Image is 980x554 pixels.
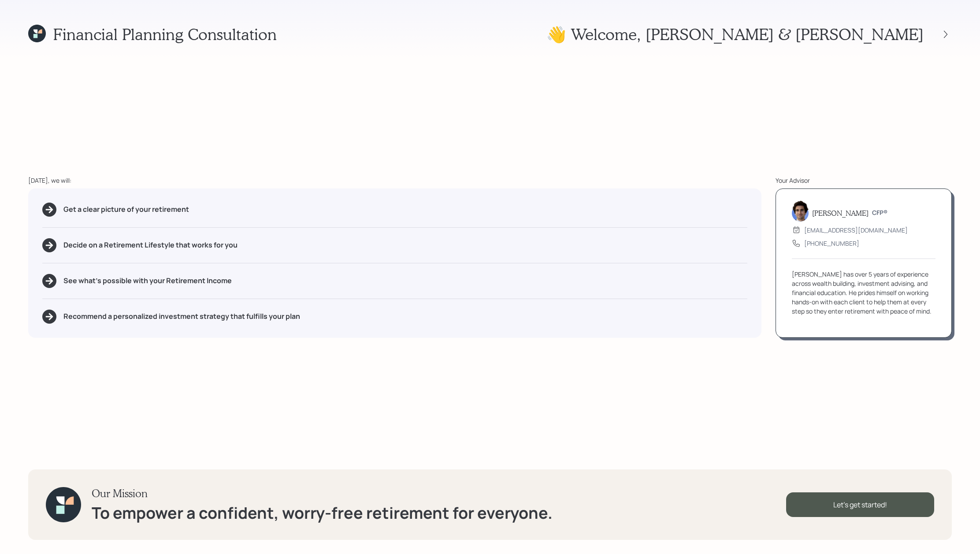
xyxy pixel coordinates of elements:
[63,277,232,285] h5: See what's possible with your Retirement Income
[804,239,859,248] div: [PHONE_NUMBER]
[792,270,935,316] div: [PERSON_NAME] has over 5 years of experience across wealth building, investment advising, and fin...
[804,225,908,235] div: [EMAIL_ADDRESS][DOMAIN_NAME]
[92,503,553,522] h1: To empower a confident, worry-free retirement for everyone.
[546,25,924,44] h1: 👋 Welcome , [PERSON_NAME] & [PERSON_NAME]
[63,241,238,249] h5: Decide on a Retirement Lifestyle that works for you
[786,492,934,517] div: Let's get started!
[63,205,189,214] h5: Get a clear picture of your retirement
[63,312,300,321] h5: Recommend a personalized investment strategy that fulfills your plan
[872,209,887,217] h6: CFP®
[28,176,761,185] div: [DATE], we will:
[92,487,553,500] h3: Our Mission
[792,200,809,222] img: harrison-schaefer-headshot-2.png
[53,25,277,44] h1: Financial Planning Consultation
[812,209,869,217] h5: [PERSON_NAME]
[776,176,952,185] div: Your Advisor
